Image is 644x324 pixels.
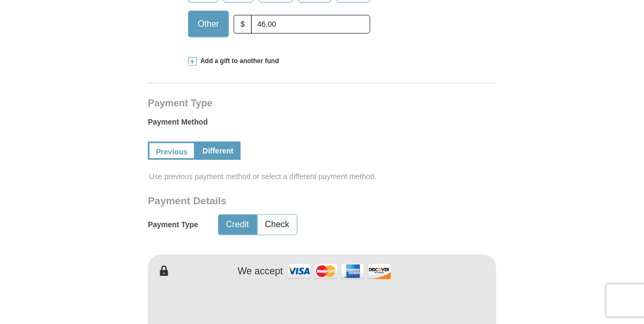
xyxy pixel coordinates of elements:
[148,195,421,207] h3: Payment Details
[234,15,252,34] span: $
[192,16,224,32] span: Other
[286,260,393,283] img: credit cards accepted
[149,171,497,182] span: Use previous payment method or select a different payment method.
[197,57,279,66] span: Add a gift to another fund
[148,220,198,229] h5: Payment Type
[148,117,496,133] label: Payment Method
[196,142,241,160] a: Different
[148,142,196,160] a: Previous
[238,266,283,277] h4: We accept
[258,215,297,235] button: Check
[148,99,496,107] h4: Payment Type
[219,215,257,235] button: Credit
[251,15,370,34] input: Other Amount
